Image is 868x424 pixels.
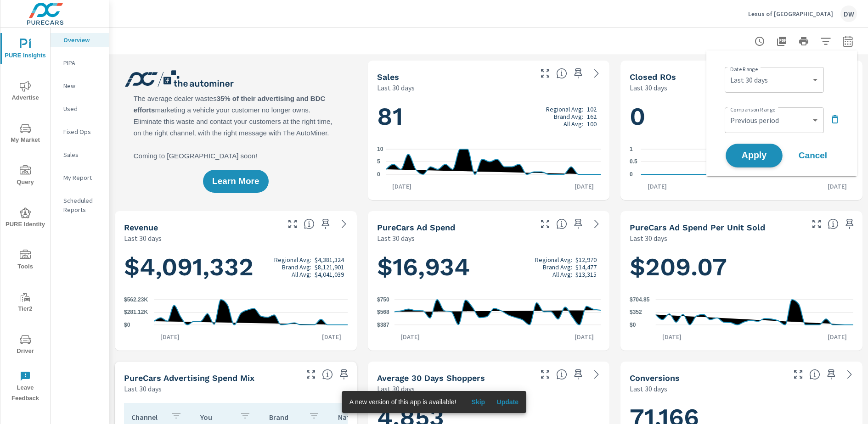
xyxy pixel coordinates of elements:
p: $4,381,324 [315,256,344,263]
a: See more details in report [589,66,604,81]
text: $387 [377,322,389,328]
h1: 81 [377,101,601,132]
span: The number of dealer-specified goals completed by a visitor. [Source: This data is provided by th... [809,369,820,380]
button: Make Fullscreen [538,66,552,81]
p: All Avg: [564,120,583,128]
p: Regional Avg: [274,256,311,263]
span: Save this to your personalized report [824,367,839,382]
p: Fixed Ops [63,127,101,136]
p: Last 30 days [630,233,667,244]
button: Apply Filters [817,32,835,50]
button: Make Fullscreen [538,367,552,382]
p: Brand Avg: [554,113,583,120]
p: Last 30 days [630,383,667,394]
h1: $4,091,332 [124,251,348,283]
p: [DATE] [821,332,853,341]
span: Leave Feedback [3,371,47,404]
button: Make Fullscreen [791,367,806,382]
h1: $16,934 [377,251,601,283]
p: Brand Avg: [282,263,311,271]
h1: $209.07 [630,251,853,283]
text: $0 [124,322,130,328]
text: 10 [377,146,383,152]
span: Total cost of media for all PureCars channels for the selected dealership group over the selected... [556,218,567,229]
div: Scheduled Reports [51,194,109,217]
button: Cancel [785,144,840,167]
span: Update [496,398,519,406]
div: nav menu [0,28,50,407]
button: Select Date Range [839,32,857,50]
span: Apply [735,151,773,160]
span: Skip [467,398,489,406]
span: Number of vehicles sold by the dealership over the selected date range. [Source: This data is sou... [556,68,567,79]
text: 1 [630,146,633,152]
p: Overview [63,35,101,45]
span: Learn More [212,177,259,185]
text: 5 [377,159,380,165]
span: Save this to your personalized report [571,367,586,382]
p: Regional Avg: [535,256,572,263]
div: Sales [51,148,109,162]
p: Last 30 days [377,82,415,93]
text: 0 [377,171,380,178]
p: Last 30 days [124,233,162,244]
h5: Sales [377,72,399,82]
span: Tier2 [3,292,47,314]
p: $8,121,901 [315,263,344,271]
p: [DATE] [386,182,418,191]
p: Regional Avg: [546,106,583,113]
h5: PureCars Ad Spend Per Unit Sold [630,223,765,232]
h1: 0 [630,101,853,132]
button: "Export Report to PDF" [772,32,791,50]
a: See more details in report [337,217,351,231]
span: Driver [3,334,47,357]
p: $14,477 [575,263,597,271]
button: Make Fullscreen [538,217,552,231]
span: Save this to your personalized report [337,367,351,382]
div: Overview [51,33,109,47]
p: Channel [131,413,163,422]
button: Skip [463,395,493,409]
p: 162 [587,113,597,120]
p: National [338,413,370,422]
p: Last 30 days [630,82,667,93]
a: See more details in report [842,367,857,382]
text: $562.23K [124,296,148,303]
text: $0 [630,322,636,328]
a: See more details in report [589,367,604,382]
p: My Report [63,173,101,182]
text: $352 [630,309,642,316]
h5: Revenue [124,223,158,232]
h5: PureCars Advertising Spend Mix [124,373,254,383]
button: Update [493,395,522,409]
p: Lexus of [GEOGRAPHIC_DATA] [748,10,833,18]
h5: Closed ROs [630,72,676,82]
p: [DATE] [568,332,600,341]
p: [DATE] [641,182,673,191]
button: Make Fullscreen [809,217,824,231]
div: My Report [51,171,109,184]
button: Print Report [795,32,813,50]
text: $281.12K [124,309,148,316]
p: $13,315 [575,271,597,278]
span: Save this to your personalized report [571,66,586,81]
span: PURE Identity [3,207,47,230]
div: DW [840,6,857,22]
p: All Avg: [292,271,311,278]
p: Sales [63,150,101,159]
div: PIPA [51,56,109,70]
span: Save this to your personalized report [318,217,333,231]
span: Query [3,165,47,188]
span: PURE Insights [3,39,47,61]
text: $750 [377,296,389,303]
text: $568 [377,309,389,316]
span: Save this to your personalized report [842,217,857,231]
p: Brand Avg: [543,263,572,271]
p: $12,970 [575,256,597,263]
span: Total sales revenue over the selected date range. [Source: This data is sourced from the dealer’s... [304,218,315,229]
p: [DATE] [316,332,348,341]
p: You [200,413,232,422]
text: 0.5 [630,159,637,165]
button: Apply [726,144,783,167]
p: Last 30 days [377,383,415,394]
